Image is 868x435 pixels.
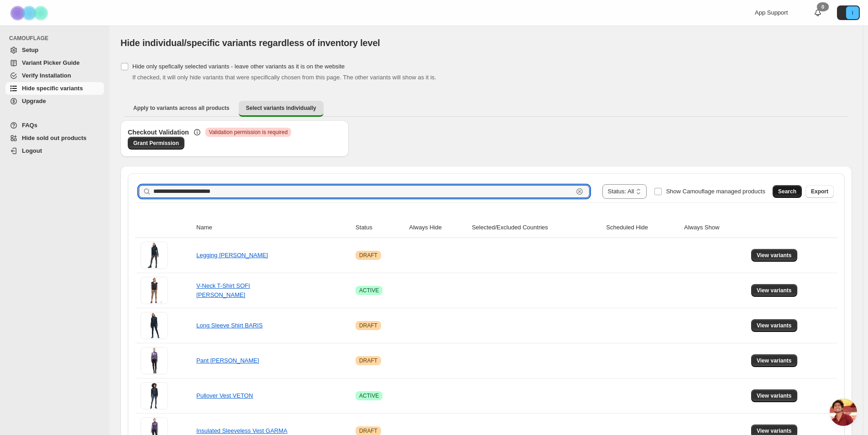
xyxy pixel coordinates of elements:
[5,57,104,69] a: Variant Picker Guide
[359,427,377,435] span: DRAFT
[5,132,104,145] a: Hide sold out products
[5,95,104,108] a: Upgrade
[246,104,316,112] span: Select variants individually
[406,217,469,238] th: Always Hide
[196,392,253,399] a: Pullover Vest VETON
[837,5,860,20] button: Avatar with initials I
[778,188,796,195] span: Search
[120,38,380,48] span: Hide individual/specific variants regardless of inventory level
[603,217,681,238] th: Scheduled Hide
[469,217,603,238] th: Selected/Excluded Countries
[196,252,268,259] a: Legging [PERSON_NAME]
[751,389,797,402] button: View variants
[757,392,792,399] span: View variants
[239,101,324,117] button: Select variants individually
[353,217,406,238] th: Status
[196,357,259,364] a: Pant [PERSON_NAME]
[22,147,42,154] span: Logout
[773,185,802,198] button: Search
[22,98,46,104] span: Upgrade
[5,82,104,95] a: Hide specific variants
[751,354,797,367] button: View variants
[811,188,828,195] span: Export
[5,145,104,157] a: Logout
[846,6,859,19] span: Avatar with initials I
[5,44,104,57] a: Setup
[5,69,104,82] a: Verify Installation
[359,287,379,294] span: ACTIVE
[133,140,179,147] span: Grant Permission
[359,322,377,329] span: DRAFT
[196,282,250,298] a: V-Neck T-Shirt SOFI [PERSON_NAME]
[22,122,37,129] span: FAQs
[133,104,230,112] span: Apply to variants across all products
[757,252,792,259] span: View variants
[193,217,353,238] th: Name
[22,59,79,66] span: Variant Picker Guide
[7,0,53,26] img: Camouflage
[681,217,748,238] th: Always Show
[132,63,345,70] span: Hide only spefically selected variants - leave other variants as it is on the website
[5,119,104,132] a: FAQs
[757,357,792,364] span: View variants
[126,101,237,115] button: Apply to variants across all products
[22,72,71,79] span: Verify Installation
[666,188,765,195] span: Show Camouflage managed products
[209,129,288,136] span: Validation permission is required
[359,357,377,364] span: DRAFT
[751,319,797,332] button: View variants
[813,8,822,17] a: 0
[196,322,262,329] a: Long Sleeve Shirt BARIS
[755,9,788,16] span: App Support
[132,74,436,81] span: If checked, it will only hide variants that were specifically chosen from this page. The other va...
[751,249,797,262] button: View variants
[359,252,377,259] span: DRAFT
[196,427,287,434] a: Insulated Sleeveless Vest GARMA
[9,35,105,42] span: CAMOUFLAGE
[751,284,797,297] button: View variants
[757,287,792,294] span: View variants
[757,427,792,435] span: View variants
[22,135,87,141] span: Hide sold out products
[359,392,379,399] span: ACTIVE
[128,128,189,137] h3: Checkout Validation
[817,2,829,11] div: 0
[22,85,83,92] span: Hide specific variants
[575,187,584,196] button: Clear
[128,137,184,150] a: Grant Permission
[852,10,853,16] text: I
[757,322,792,329] span: View variants
[830,399,857,426] div: Ouvrir le chat
[805,185,834,198] button: Export
[22,47,38,53] span: Setup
